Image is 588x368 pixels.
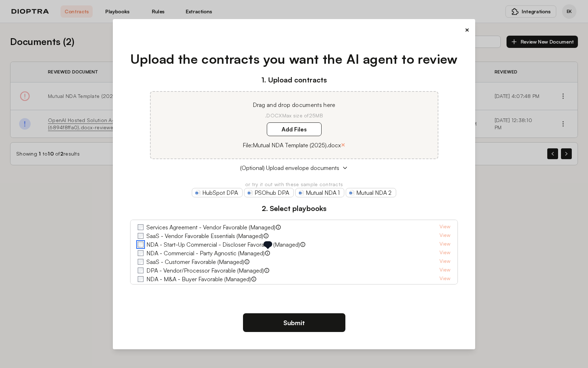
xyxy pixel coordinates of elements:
[341,140,345,150] button: ×
[439,257,450,266] a: View
[159,100,429,109] p: Drag and drop documents here
[243,313,345,332] button: Submit
[192,188,243,197] a: HubSpot DPA
[146,275,251,283] label: NDA - M&A - Buyer Favorable (Managed)
[146,249,265,257] label: NDA - Commercial - Party Agnostic (Managed)
[240,163,339,172] span: (Optional) Upload envelope documents
[130,75,458,85] h3: 1. Upload contracts
[244,188,294,197] a: PSOhub DPA
[439,232,450,240] a: View
[439,266,450,275] a: View
[346,188,396,197] a: Mutual NDA 2
[267,122,322,136] label: Add Files
[146,240,300,249] label: NDA - Start-Up Commercial - Discloser Favorable (Managed)
[465,25,469,35] button: ×
[439,249,450,257] a: View
[130,181,458,188] p: or try it out with these sample contracts
[439,275,450,283] a: View
[146,257,244,266] label: SaaS - Customer Favorable (Managed)
[439,240,450,249] a: View
[146,283,268,292] label: Dioptra Services Agreement - Vendor Favorable
[159,112,429,119] p: .DOCX Max size of 25MB
[439,283,450,292] a: View
[130,163,458,172] button: (Optional) Upload envelope documents
[146,223,275,232] label: Services Agreement - Vendor Favorable (Managed)
[243,141,341,149] p: File: Mutual NDA Template (2025).docx
[130,203,458,214] h3: 2. Select playbooks
[146,232,263,240] label: SaaS - Vendor Favorable Essentials (Managed)
[130,49,458,69] h1: Upload the contracts you want the AI agent to review
[146,266,264,275] label: DPA - Vendor/Processor Favorable (Managed)
[295,188,344,197] a: Mutual NDA 1
[439,223,450,232] a: View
